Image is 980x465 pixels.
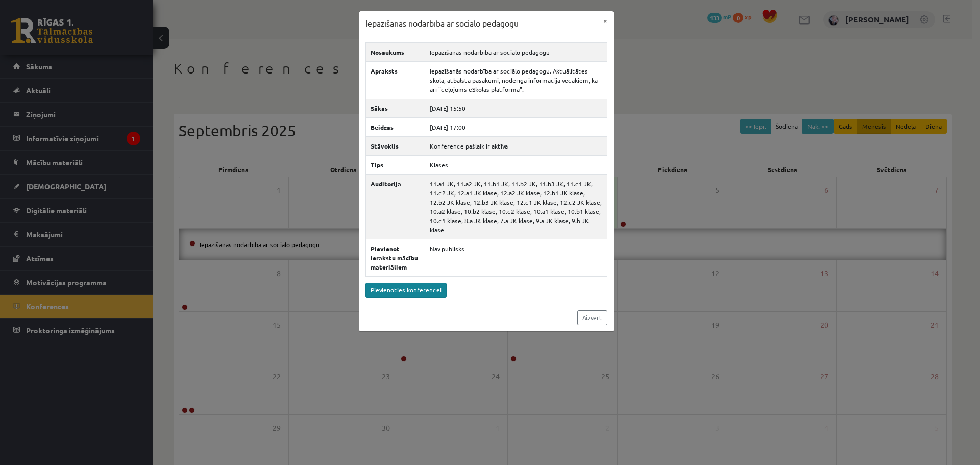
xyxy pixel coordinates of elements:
[597,11,614,31] button: ×
[577,310,607,325] a: Aizvērt
[365,61,425,99] th: Apraksts
[365,174,425,239] th: Auditorija
[365,283,447,298] a: Pievienoties konferencei
[425,42,607,61] td: Iepazīšanās nodarbība ar sociālo pedagogu
[365,117,425,136] th: Beidzas
[425,99,607,117] td: [DATE] 15:50
[365,239,425,276] th: Pievienot ierakstu mācību materiāliem
[425,61,607,99] td: Iepazīšanās nodarbība ar sociālo pedagogu. Aktuālitātes skolā, atbalsta pasākumi, noderīga inform...
[365,99,425,117] th: Sākas
[425,117,607,136] td: [DATE] 17:00
[365,17,519,30] h3: Iepazīšanās nodarbība ar sociālo pedagogu
[365,136,425,155] th: Stāvoklis
[425,136,607,155] td: Konference pašlaik ir aktīva
[365,155,425,174] th: Tips
[365,42,425,61] th: Nosaukums
[425,155,607,174] td: Klases
[425,239,607,276] td: Nav publisks
[425,174,607,239] td: 11.a1 JK, 11.a2 JK, 11.b1 JK, 11.b2 JK, 11.b3 JK, 11.c1 JK, 11.c2 JK, 12.a1 JK klase, 12.a2 JK kl...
